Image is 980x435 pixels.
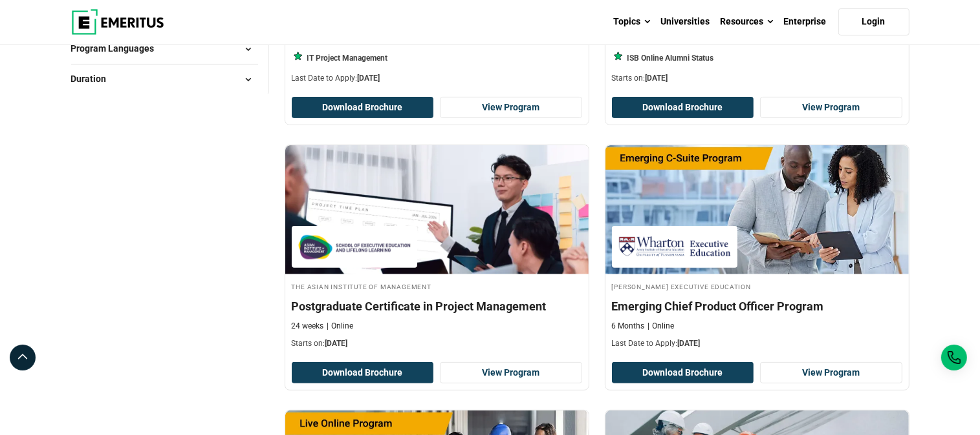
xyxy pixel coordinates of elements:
a: Project Management Course by Wharton Executive Education - October 1, 2025 Wharton Executive Educ... [605,145,909,356]
button: Download Brochure [612,362,754,384]
button: Program Languages [71,39,258,59]
img: Emerging Chief Product Officer Program | Online Project Management Course [605,145,909,274]
span: [DATE] [678,339,701,348]
span: [DATE] [325,339,348,348]
p: Starts on: [612,73,902,84]
p: Last Date to Apply: [612,338,902,349]
a: View Program [440,97,582,119]
a: Login [838,8,909,35]
p: Last Date to Apply: [292,73,582,84]
p: Online [648,321,675,332]
img: Wharton Executive Education [618,232,731,261]
img: The Asian Institute of Management [298,232,411,261]
p: Online [327,321,354,332]
span: Duration [71,72,117,86]
p: IT Project Management [307,53,388,64]
a: Project Management Course by The Asian Institute of Management - September 30, 2025 The Asian Ins... [285,145,589,356]
button: Download Brochure [292,97,434,119]
p: 24 weeks [292,321,324,332]
button: Duration [71,70,258,89]
h4: The Asian Institute of Management [292,281,582,292]
a: View Program [760,362,902,384]
p: Starts on: [292,338,582,349]
button: Download Brochure [292,362,434,384]
img: Postgraduate Certificate in Project Management | Online Project Management Course [285,145,589,274]
a: View Program [760,97,902,119]
h4: [PERSON_NAME] Executive Education [612,281,902,292]
span: [DATE] [646,74,668,83]
a: View Program [440,362,582,384]
h4: Emerging Chief Product Officer Program [612,298,902,314]
p: 6 Months [612,321,645,332]
span: [DATE] [358,74,380,83]
button: Download Brochure [612,97,754,119]
p: ISB Online Alumni Status [627,53,714,64]
h4: Postgraduate Certificate in Project Management [292,298,582,314]
span: Program Languages [71,41,165,56]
